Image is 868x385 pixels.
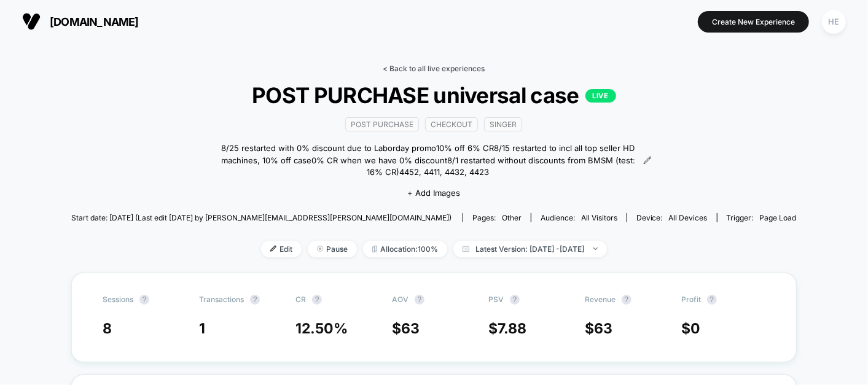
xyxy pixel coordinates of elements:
span: Pause [308,241,357,257]
span: 7.88 [498,320,526,337]
button: Create New Experience [698,11,809,33]
span: $ [488,320,526,337]
span: Revenue [585,295,616,304]
span: 8 [103,320,112,337]
span: Post Purchase [345,117,419,131]
span: Latest Version: [DATE] - [DATE] [453,241,607,257]
span: Page Load [760,213,797,222]
span: $ [681,320,700,337]
img: end [317,246,323,252]
span: [DOMAIN_NAME] [50,15,139,28]
span: Profit [681,295,701,304]
button: ? [707,295,717,305]
span: PSV [488,295,504,304]
div: HE [822,10,846,34]
span: Sessions [103,295,133,304]
button: ? [415,295,424,305]
button: ? [312,295,322,305]
button: ? [250,295,260,305]
span: 63 [401,320,420,337]
span: 12.50 % [295,320,348,337]
span: all devices [669,213,708,222]
span: + Add Images [407,188,460,198]
div: Pages: [472,213,522,222]
span: checkout [425,117,478,131]
span: Allocation: 100% [363,241,447,257]
span: Transactions [199,295,244,304]
span: $ [585,320,612,337]
p: LIVE [585,89,616,103]
a: < Back to all live experiences [383,64,485,73]
span: 8/25 restarted with 0% discount due to Laborday promo10% off 6% CR8/15 restarted to incl all top ... [216,142,639,179]
button: ? [510,295,520,305]
span: 1 [199,320,205,337]
span: POST PURCHASE universal case [108,82,760,108]
span: $ [392,320,420,337]
span: CR [295,295,306,304]
span: Singer [484,117,522,131]
button: ? [622,295,631,305]
img: rebalance [372,246,377,252]
button: [DOMAIN_NAME] [18,12,143,31]
span: Edit [261,241,302,257]
img: edit [270,246,276,252]
span: All Visitors [581,213,617,222]
span: 0 [690,320,700,337]
span: other [502,213,522,222]
div: Audience: [541,213,617,222]
span: Start date: [DATE] (Last edit [DATE] by [PERSON_NAME][EMAIL_ADDRESS][PERSON_NAME][DOMAIN_NAME]) [71,213,452,222]
span: AOV [392,295,409,304]
img: Visually logo [22,12,41,31]
span: 63 [594,320,612,337]
div: Trigger: [727,213,797,222]
img: calendar [463,246,469,252]
span: Device: [627,213,717,222]
button: HE [818,9,850,34]
img: end [593,247,598,250]
button: ? [139,295,149,305]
